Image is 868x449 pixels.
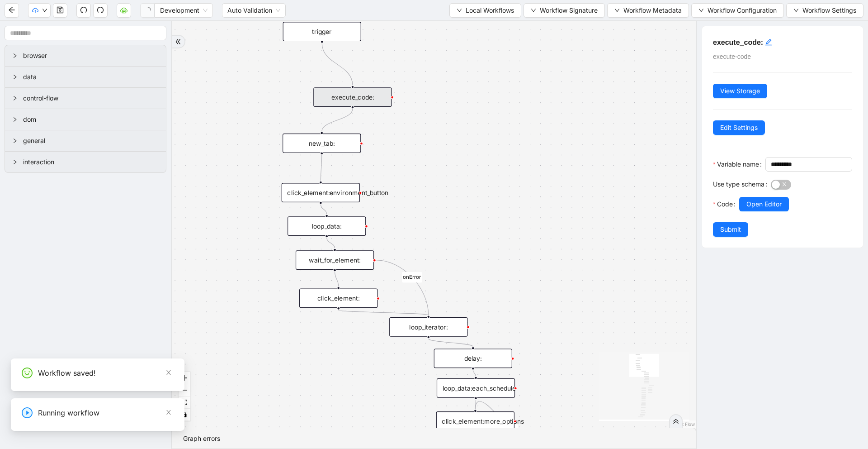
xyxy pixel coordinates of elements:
span: Workflow Signature [540,5,598,15]
div: wait_for_element: [296,250,374,270]
div: execute_code: [313,87,392,107]
button: View Storage [713,84,767,98]
span: general [23,136,159,146]
g: Edge from new_tab: to click_element:environment_button [321,155,321,181]
span: right [12,96,18,101]
span: close [165,409,172,416]
div: Workflow saved! [38,368,174,378]
button: Submit [713,222,748,237]
div: click to edit id [765,37,772,48]
span: down [698,8,704,13]
g: Edge from execute_code: to new_tab: [322,109,353,132]
span: redo [97,6,104,14]
button: undo [76,3,91,18]
button: toggle interactivity [179,409,190,421]
span: edit [765,38,772,46]
span: control-flow [23,93,159,103]
div: click_element:environment_button [282,183,360,202]
span: Workflow Configuration [708,5,777,15]
div: loop_data:each_schedule [437,378,515,398]
span: right [12,117,18,122]
div: trigger [283,22,361,41]
span: close [165,369,172,376]
div: click_element:more_options [436,411,514,431]
div: loop_data: [288,216,366,236]
span: Open Editor [746,199,782,209]
span: execute-code [713,53,751,60]
span: Variable name [717,159,759,169]
div: dom [5,109,166,130]
span: save [57,6,64,14]
div: Graph errors [183,434,685,444]
span: arrow-left [8,6,15,14]
span: Workflow Metadata [623,5,682,15]
div: interaction [5,152,166,172]
div: loop_iterator: [389,317,467,337]
span: Auto Validation [227,4,280,17]
span: undo [80,6,87,14]
button: downWorkflow Signature [524,3,605,18]
div: data [5,67,166,87]
span: Edit Settings [720,123,758,133]
span: cloud-server [120,6,127,14]
div: Running workflow [38,407,174,418]
h5: execute_code: [713,37,852,48]
button: Open Editor [739,197,789,211]
div: click_element: [299,289,377,308]
button: downWorkflow Metadata [607,3,689,18]
div: new_tab: [283,134,361,153]
button: downLocal Workflows [449,3,521,18]
span: down [614,8,620,13]
span: double-right [175,38,181,45]
span: right [12,138,18,143]
button: save [53,3,67,18]
span: browser [23,51,159,61]
span: cloud-upload [32,7,38,14]
span: down [42,8,47,13]
g: Edge from delay: to loop_data:each_schedule [473,370,476,377]
span: double-right [673,418,679,425]
span: Code [717,199,733,209]
button: zoom in [179,372,190,384]
g: Edge from click_element:environment_button to loop_data: [321,205,326,215]
span: data [23,72,159,82]
div: control-flow [5,88,166,109]
span: right [12,74,18,80]
span: interaction [23,157,159,167]
span: smile [22,368,33,378]
g: Edge from loop_iterator: to delay: [429,339,473,346]
button: cloud-server [117,3,131,18]
label: Environment [11,34,315,43]
div: browser [5,45,166,66]
button: downWorkflow Configuration [691,3,784,18]
g: Edge from trigger to execute_code: [322,43,353,86]
button: downWorkflow Settings [786,3,863,18]
g: Edge from loop_data: to wait_for_element: [327,238,335,248]
button: cloud-uploaddown [28,3,51,18]
span: play-circle [22,407,33,418]
span: right [12,159,18,165]
span: down [531,8,536,13]
span: right [12,53,18,58]
span: Workflow Settings [802,5,856,15]
button: fit view [179,396,190,409]
button: redo [93,3,108,18]
a: React Flow attribution [671,421,695,427]
span: Use type schema [713,179,764,189]
span: View Storage [720,86,760,96]
span: dom [23,115,159,124]
span: down [793,8,799,13]
span: loading [143,6,152,14]
button: arrow-left [5,3,19,18]
span: Submit [720,224,741,234]
g: Edge from click_element: to loop_iterator: [339,310,429,315]
span: Local Workflows [466,5,514,15]
div: delay: [434,349,512,368]
span: down [457,8,462,13]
